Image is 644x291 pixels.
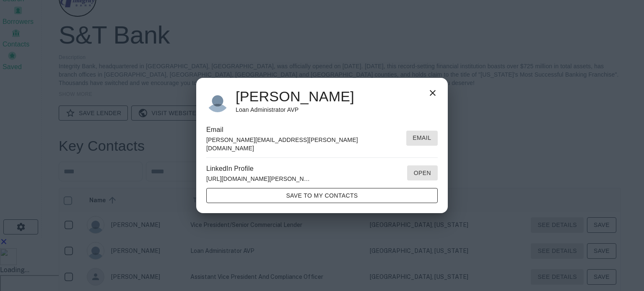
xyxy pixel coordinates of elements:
button: Save to my contacts [206,188,438,203]
h6: Email [206,124,403,136]
p: Loan Administrator AVP [236,106,354,114]
iframe: Chat Widget [602,224,644,264]
p: [URL][DOMAIN_NAME][PERSON_NAME] [206,175,311,183]
a: Email [406,131,438,146]
h6: LinkedIn Profile [206,163,311,175]
p: [PERSON_NAME][EMAIL_ADDRESS][PERSON_NAME][DOMAIN_NAME] [206,136,403,152]
img: 9c8pery4andzj6ohjkjp54ma2 [206,90,229,112]
a: Open [407,165,438,180]
h4: [PERSON_NAME] [236,88,354,106]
